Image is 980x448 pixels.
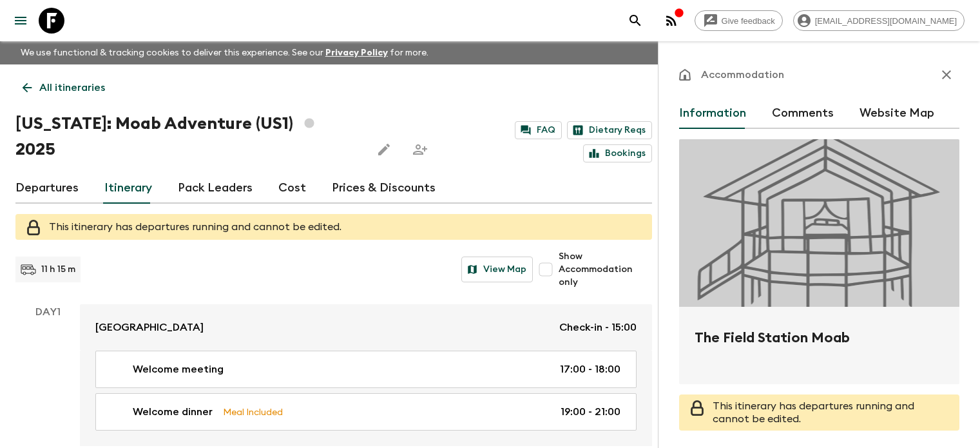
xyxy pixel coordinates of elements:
a: Cost [278,173,306,204]
a: Prices & Discounts [332,173,436,204]
p: Check-in - 15:00 [559,320,637,335]
a: Welcome dinnerMeal Included19:00 - 21:00 [95,393,637,431]
p: All itineraries [39,80,105,95]
p: 11 h 15 m [41,263,75,276]
a: Welcome meeting17:00 - 18:00 [95,351,637,388]
div: [EMAIL_ADDRESS][DOMAIN_NAME] [793,10,965,31]
a: FAQ [515,121,562,139]
button: search adventures [622,8,648,34]
span: Give feedback [715,16,782,26]
p: Meal Included [223,405,283,419]
button: Website Map [860,98,934,129]
a: Dietary Reqs [567,121,652,139]
h1: [US_STATE]: Moab Adventure (US1) 2025 [15,111,361,162]
span: [EMAIL_ADDRESS][DOMAIN_NAME] [808,16,964,26]
p: 19:00 - 21:00 [561,404,620,420]
button: Comments [772,98,834,129]
span: This itinerary has departures running and cannot be edited. [49,222,341,232]
p: We use functional & tracking cookies to deliver this experience. See our for more. [15,41,434,64]
a: Privacy Policy [325,48,388,57]
button: Edit this itinerary [371,137,397,162]
button: View Map [461,257,533,282]
span: This itinerary has departures running and cannot be edited. [713,401,914,424]
a: Itinerary [104,173,152,204]
p: Welcome dinner [133,404,213,420]
p: [GEOGRAPHIC_DATA] [95,320,204,335]
span: Share this itinerary [407,137,433,162]
button: menu [8,8,34,34]
span: Show Accommodation only [559,250,652,289]
div: Photo of The Field Station Moab [679,139,959,307]
p: 17:00 - 18:00 [560,362,620,377]
a: Bookings [583,144,652,162]
a: [GEOGRAPHIC_DATA]Check-in - 15:00 [80,304,652,351]
a: All itineraries [15,75,112,101]
a: Departures [15,173,79,204]
p: Day 1 [15,304,80,320]
button: Information [679,98,746,129]
a: Pack Leaders [178,173,253,204]
p: Welcome meeting [133,362,224,377]
h2: The Field Station Moab [695,327,944,369]
a: Give feedback [695,10,783,31]
p: Accommodation [701,67,784,83]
